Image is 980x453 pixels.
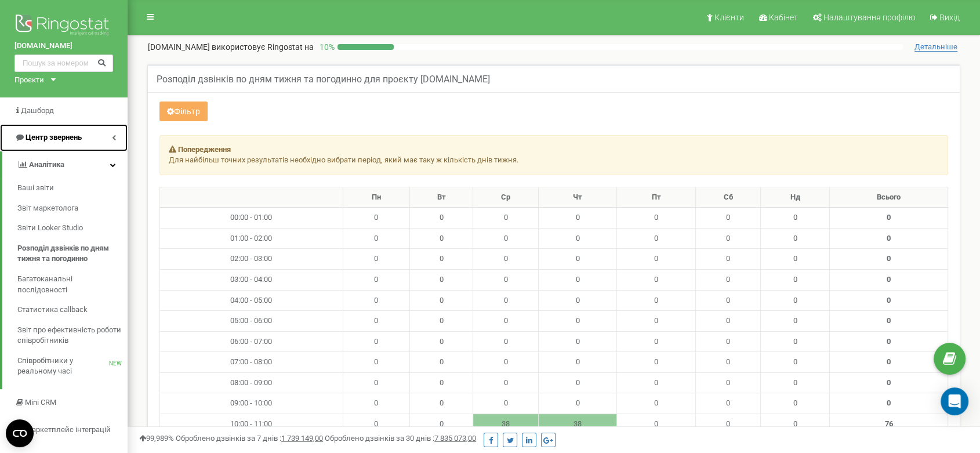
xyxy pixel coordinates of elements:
[617,352,695,373] td: 0
[695,290,761,311] td: 0
[617,269,695,290] td: 0
[617,414,695,434] td: 0
[887,337,891,346] strong: 0
[761,372,829,393] td: 0
[409,249,473,270] td: 0
[14,75,44,86] div: Проєкти
[887,296,891,305] strong: 0
[473,372,539,393] td: 0
[409,290,473,311] td: 0
[343,228,409,249] td: 0
[26,425,111,434] span: Маркетплейс інтеграцій
[178,145,231,154] strong: Попередження
[17,178,128,198] a: Ваші звіти
[160,249,343,270] td: 02:00 - 03:00
[884,419,892,428] strong: 76
[17,274,122,295] span: Багатоканальні послідовності
[695,249,761,270] td: 0
[21,106,54,115] span: Дашборд
[148,41,314,53] p: [DOMAIN_NAME]
[26,133,82,142] span: Центр звернень
[617,228,695,249] td: 0
[473,187,539,208] th: Ср
[160,269,343,290] td: 03:00 - 04:00
[695,393,761,414] td: 0
[17,351,128,382] a: Співробітники у реальному часіNEW
[914,42,957,52] span: Детальніше
[17,183,54,194] span: Ваші звіти
[539,187,617,208] th: Чт
[695,269,761,290] td: 0
[159,102,208,121] button: Фільтр
[17,269,128,300] a: Багатоканальні послідовності
[160,372,343,393] td: 08:00 - 09:00
[409,352,473,373] td: 0
[17,223,83,234] span: Звіти Looker Studio
[539,208,617,229] td: 0
[887,234,891,242] strong: 0
[343,249,409,270] td: 0
[887,275,891,284] strong: 0
[343,372,409,393] td: 0
[25,398,56,407] span: Mini CRM
[343,331,409,352] td: 0
[769,13,798,22] span: Кабінет
[887,378,891,387] strong: 0
[17,305,88,316] span: Статистика callback
[343,393,409,414] td: 0
[343,290,409,311] td: 0
[617,208,695,229] td: 0
[473,228,539,249] td: 0
[617,311,695,332] td: 0
[695,208,761,229] td: 0
[539,393,617,414] td: 0
[887,213,891,222] strong: 0
[160,208,343,229] td: 00:00 - 01:00
[473,208,539,229] td: 0
[176,434,323,443] span: Оброблено дзвінків за 7 днів :
[617,290,695,311] td: 0
[14,55,113,72] input: Пошук за номером
[617,393,695,414] td: 0
[695,352,761,373] td: 0
[473,393,539,414] td: 0
[17,198,128,219] a: Звіт маркетолога
[343,187,409,208] th: Пн
[29,160,64,169] span: Аналiтика
[539,352,617,373] td: 0
[539,269,617,290] td: 0
[761,331,829,352] td: 0
[160,331,343,352] td: 06:00 - 07:00
[617,187,695,208] th: Пт
[617,331,695,352] td: 0
[409,393,473,414] td: 0
[761,414,829,434] td: 0
[6,419,34,447] button: Open CMP widget
[695,331,761,352] td: 0
[761,290,829,311] td: 0
[941,387,968,415] div: Open Intercom Messenger
[17,325,122,346] span: Звіт про ефективність роботи співробітників
[539,414,617,434] td: 38
[887,316,891,325] strong: 0
[761,249,829,270] td: 0
[617,249,695,270] td: 0
[695,228,761,249] td: 0
[343,311,409,332] td: 0
[160,290,343,311] td: 04:00 - 05:00
[473,269,539,290] td: 0
[14,41,113,52] a: [DOMAIN_NAME]
[17,203,78,214] span: Звіт маркетолога
[409,228,473,249] td: 0
[314,41,337,53] p: 10 %
[139,434,174,443] span: 99,989%
[714,13,744,22] span: Клієнти
[160,414,343,434] td: 10:00 - 11:00
[343,208,409,229] td: 0
[823,13,915,22] span: Налаштування профілю
[829,187,948,208] th: Всього
[343,269,409,290] td: 0
[409,208,473,229] td: 0
[617,372,695,393] td: 0
[325,434,476,443] span: Оброблено дзвінків за 30 днів :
